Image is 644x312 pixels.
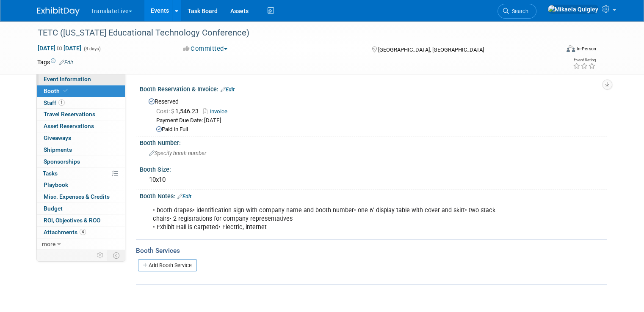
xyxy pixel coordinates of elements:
[37,74,125,85] a: Event Information
[44,134,71,141] span: Giveaways
[44,146,72,153] span: Shipments
[55,45,64,52] span: to
[83,46,101,52] span: (3 days)
[37,7,80,16] img: ExhibitDay
[140,137,607,147] div: Booth Number:
[59,60,73,66] a: Edit
[80,229,86,235] span: 4
[378,47,484,53] span: [GEOGRAPHIC_DATA], [GEOGRAPHIC_DATA]
[140,190,607,201] div: Booth Notes:
[37,227,125,238] a: Attachments4
[44,99,65,106] span: Staff
[64,88,68,93] i: Booth reservation complete
[567,45,575,52] img: Format-Inperson.png
[93,250,108,261] td: Personalize Event Tab Strip
[177,194,191,200] a: Edit
[156,117,600,125] div: Payment Due Date: [DATE]
[44,193,110,200] span: Misc. Expenses & Credits
[43,170,58,177] span: Tasks
[576,46,596,52] div: In-Person
[44,76,91,82] span: Event Information
[140,83,607,94] div: Booth Reservation & Invoice:
[180,44,231,53] button: Committed
[37,44,82,52] span: [DATE] [DATE]
[44,111,95,118] span: Travel Reservations
[498,4,536,19] a: Search
[37,58,73,66] td: Tags
[37,132,125,144] a: Giveaways
[146,95,600,134] div: Reserved
[136,246,607,255] div: Booth Services
[37,144,125,156] a: Shipments
[37,238,125,250] a: more
[156,108,175,115] span: Cost: $
[140,163,607,174] div: Booth Size:
[44,181,68,188] span: Playbook
[35,25,549,41] div: TETC ([US_STATE] Educational Technology Conference)
[37,156,125,167] a: Sponsorships
[514,44,596,57] div: Event Format
[138,259,197,271] a: Add Booth Service
[573,58,596,62] div: Event Rating
[108,250,125,261] td: Toggle Event Tabs
[221,87,235,93] a: Edit
[509,8,528,14] span: Search
[44,88,69,94] span: Booth
[37,120,125,132] a: Asset Reservations
[44,123,94,129] span: Asset Reservations
[146,173,600,186] div: 10x10
[547,5,599,14] img: Mikaela Quigley
[37,168,125,179] a: Tasks
[149,150,206,156] span: Specify booth number
[156,108,202,115] span: 1,546.23
[37,179,125,191] a: Playbook
[203,108,232,115] a: Invoice
[44,158,80,165] span: Sponsorships
[58,99,65,106] span: 1
[37,203,125,214] a: Budget
[44,205,63,212] span: Budget
[44,229,86,235] span: Attachments
[37,215,125,226] a: ROI, Objectives & ROO
[37,191,125,203] a: Misc. Expenses & Credits
[44,217,100,224] span: ROI, Objectives & ROO
[37,97,125,109] a: Staff1
[156,126,600,134] div: Paid in Full
[37,85,125,97] a: Booth
[147,202,516,236] div: • booth drapes• identification sign with company name and booth number• one 6' display table with...
[42,241,55,247] span: more
[37,109,125,120] a: Travel Reservations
